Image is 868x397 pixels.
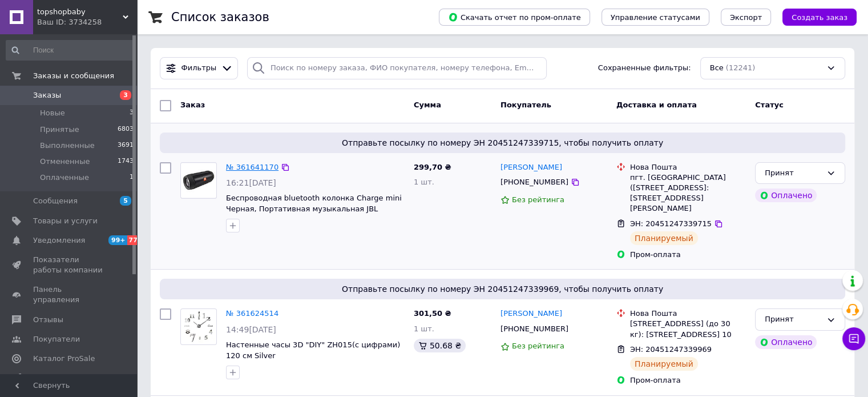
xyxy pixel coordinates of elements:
div: пгт. [GEOGRAPHIC_DATA] ([STREET_ADDRESS]: [STREET_ADDRESS][PERSON_NAME] [630,173,746,214]
div: Планируемый [630,231,698,245]
span: Отзывы [33,315,63,325]
span: Новые [40,108,65,118]
span: 1 шт. [414,178,434,186]
span: 3 [130,108,134,118]
span: Доставка и оплата [616,101,697,109]
span: Уведомления [33,235,85,246]
div: [PHONE_NUMBER] [498,322,571,336]
span: 301,50 ₴ [414,309,451,318]
span: Оплаченные [40,173,89,183]
span: 1 [130,173,134,183]
span: Покупатель [500,101,551,109]
div: [STREET_ADDRESS] (до 30 кг): [STREET_ADDRESS] 10 [630,319,746,339]
span: 1743 [118,157,134,167]
span: Статус [755,101,784,109]
span: Аналитика [33,373,75,383]
span: Отправьте посылку по номеру ЭН 20451247339969, чтобы получить оплату [164,283,841,295]
div: Оплачено [755,189,817,202]
a: Настенные часы 3D "DIY" ZH015(с цифрами) 120 см Silver [226,340,400,360]
span: 14:49[DATE] [226,325,276,334]
div: Планируемый [630,357,698,371]
a: Создать заказ [771,13,857,21]
span: Управление статусами [611,13,700,22]
a: Фото товару [180,162,217,199]
a: [PERSON_NAME] [500,162,562,173]
button: Чат с покупателем [842,327,865,350]
div: Оплачено [755,335,817,349]
div: Ваш ID: 3734258 [37,17,137,27]
span: Покупатели [33,334,80,344]
span: 6803 [118,125,134,135]
span: Выполненные [40,141,95,151]
span: Заказ [180,101,205,109]
a: Беспроводная bluetooth колонка Charge mini Черная, Портативная музыкальная JBL колонка [226,194,402,223]
input: Поиск [6,40,135,61]
span: Принятые [40,125,79,135]
img: Фото товару [181,310,216,343]
span: Создать заказ [792,13,847,22]
span: ЭН: 20451247339715 [630,219,712,228]
span: Без рейтинга [512,342,564,350]
div: Принят [765,314,822,326]
span: Экспорт [730,13,762,22]
span: Отправьте посылку по номеру ЭН 20451247339715, чтобы получить оплату [164,137,841,149]
button: Скачать отчет по пром-оплате [439,9,590,26]
span: Сохраненные фильтры: [598,63,691,74]
input: Поиск по номеру заказа, ФИО покупателя, номеру телефона, Email, номеру накладной [247,57,547,79]
span: Заказы и сообщения [33,71,114,81]
button: Экспорт [721,9,771,26]
span: ЭН: 20451247339969 [630,345,712,354]
a: № 361641170 [226,163,278,171]
span: 3691 [118,141,134,151]
span: Фильтры [181,63,217,74]
span: Скачать отчет по пром-оплате [448,12,581,22]
span: Все [710,63,724,74]
span: 299,70 ₴ [414,163,451,171]
a: Фото товару [180,308,217,345]
span: Отмененные [40,157,90,167]
a: [PERSON_NAME] [500,308,562,319]
span: 1 шт. [414,324,434,333]
div: [PHONE_NUMBER] [498,175,571,190]
span: 3 [120,90,131,100]
span: (12241) [726,63,756,72]
span: 16:21[DATE] [226,178,276,187]
div: Принят [765,167,822,179]
a: № 361624514 [226,309,278,318]
span: Сообщения [33,196,78,206]
h1: Список заказов [171,10,269,24]
span: 77 [127,235,140,245]
img: Фото товару [181,163,216,197]
button: Управление статусами [601,9,709,26]
span: Товары и услуги [33,216,98,226]
div: 50.68 ₴ [414,339,466,352]
span: topshopbaby [37,7,123,17]
span: Показатели работы компании [33,255,106,275]
span: Без рейтинга [512,195,564,204]
div: Пром-оплата [630,375,746,386]
div: Нова Пошта [630,308,746,319]
span: 5 [120,196,131,206]
div: Нова Пошта [630,162,746,173]
div: Пром-оплата [630,250,746,260]
span: Заказы [33,90,61,101]
span: Панель управления [33,284,106,305]
span: 99+ [108,235,127,245]
button: Создать заказ [782,9,857,26]
span: Каталог ProSale [33,354,95,364]
span: Сумма [414,101,441,109]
